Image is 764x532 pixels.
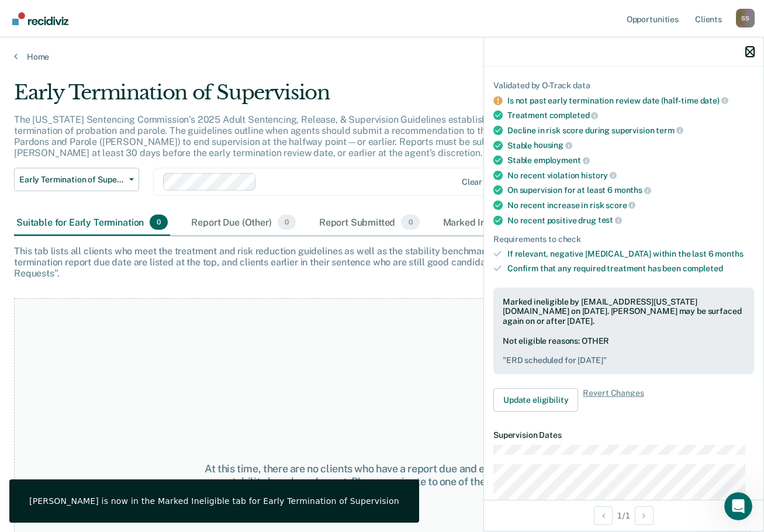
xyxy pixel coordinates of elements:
button: Profile dropdown button [736,9,755,27]
div: No recent increase in risk [507,200,754,210]
div: Marked Ineligible [441,210,544,236]
div: [PERSON_NAME] is now in the Marked Ineligible tab for Early Termination of Supervision [29,496,399,506]
div: 1 / 1 [484,500,763,531]
div: Report Submitted [317,210,422,236]
div: Requirements to check [493,234,754,244]
button: Update eligibility [493,388,578,412]
div: Early Termination of Supervision [14,81,587,114]
span: employment [534,156,589,165]
div: S S [736,9,755,27]
div: No recent violation [507,170,754,181]
span: score [606,201,635,210]
div: Marked ineligible by [EMAIL_ADDRESS][US_STATE][DOMAIN_NAME] on [DATE]. [PERSON_NAME] may be surfa... [503,297,745,326]
img: Recidiviz [12,12,68,25]
pre: " ERD scheduled for [DATE] " [503,355,745,365]
p: The [US_STATE] Sentencing Commission’s 2025 Adult Sentencing, Release, & Supervision Guidelines e... [14,114,579,159]
button: Next Opportunity [635,506,654,525]
span: term [656,126,683,135]
div: Treatment [507,110,754,120]
div: If relevant, negative [MEDICAL_DATA] within the last 6 [507,249,754,259]
button: Previous Opportunity [594,506,613,525]
div: Not eligible reasons: OTHER [503,336,745,365]
div: Is not past early termination review date (half-time date) [507,95,754,106]
span: Revert Changes [583,388,644,412]
div: On supervision for at least 6 [507,185,754,195]
div: Report Due (Other) [189,210,298,236]
span: completed [683,264,723,273]
span: completed [549,110,599,120]
span: months [715,249,743,258]
div: This tab lists all clients who meet the treatment and risk reduction guidelines as well as the st... [14,246,750,279]
span: housing [534,140,572,150]
div: At this time, there are no clients who have a report due and early termination stability benchmar... [198,462,566,488]
div: Stable [507,155,754,165]
span: test [598,215,622,224]
span: history [581,171,617,180]
div: Confirm that any required treatment has been [507,264,754,274]
span: months [614,185,651,195]
div: Suitable for Early Termination [14,210,170,236]
span: 0 [401,215,419,230]
div: No recent positive drug [507,215,754,226]
div: Validated by O-Track data [493,81,754,91]
div: Stable [507,140,754,151]
span: 0 [278,215,296,230]
dt: Supervision Dates [493,430,754,440]
span: 0 [150,215,168,230]
div: Clear agents [462,177,511,187]
a: Home [14,51,750,62]
iframe: Intercom live chat [724,492,752,520]
div: Decline in risk score during supervision [507,125,754,136]
span: Early Termination of Supervision [19,175,125,185]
